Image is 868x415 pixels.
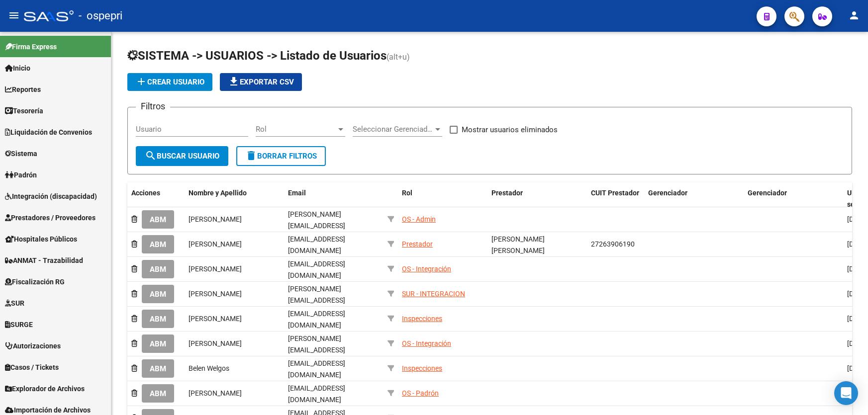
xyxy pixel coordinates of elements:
span: [EMAIL_ADDRESS][DOMAIN_NAME] [288,310,345,329]
button: Crear Usuario [127,73,212,91]
span: ABM [150,265,166,274]
span: [PERSON_NAME] [PERSON_NAME] [491,235,545,254]
span: [PERSON_NAME] [189,315,242,323]
div: OS - Integración [402,338,451,349]
span: Gerenciador [648,189,687,197]
span: Hospitales Públicos [5,234,77,245]
datatable-header-cell: Nombre y Apellido [185,182,284,215]
datatable-header-cell: Acciones [127,182,185,215]
div: Inspecciones [402,313,442,325]
span: Mostrar usuarios eliminados [462,124,558,136]
span: Autorizaciones [5,340,61,351]
span: Gerenciador [748,189,787,197]
div: OS - Admin [402,214,436,225]
span: [EMAIL_ADDRESS][DOMAIN_NAME] [288,235,345,254]
span: Prestador [491,189,523,197]
datatable-header-cell: Gerenciador [644,182,744,215]
mat-icon: search [145,150,157,162]
span: ABM [150,240,166,249]
span: Reportes [5,84,41,95]
span: [PERSON_NAME] [189,265,242,273]
datatable-header-cell: Email [284,182,384,215]
div: Inspecciones [402,363,442,374]
span: Firma Express [5,41,57,52]
button: Exportar CSV [220,73,302,91]
span: Liquidación de Convenios [5,127,92,138]
h3: Filtros [136,99,170,113]
datatable-header-cell: Gerenciador [744,182,843,215]
span: [PERSON_NAME][EMAIL_ADDRESS][DOMAIN_NAME] [288,285,345,316]
button: ABM [142,310,174,328]
div: OS - Integración [402,263,451,275]
span: Rol [402,189,412,197]
span: [PERSON_NAME][EMAIL_ADDRESS][DOMAIN_NAME] [288,210,345,241]
button: ABM [142,210,174,229]
span: 27263906190 [591,240,635,248]
span: Seleccionar Gerenciador [353,125,433,134]
span: Buscar Usuario [145,152,219,161]
span: SURGE [5,319,33,330]
button: ABM [142,235,174,253]
div: OS - Padrón [402,388,439,399]
button: ABM [142,334,174,353]
span: Belen Welgos [189,364,229,372]
mat-icon: add [135,76,147,87]
span: SISTEMA -> USUARIOS -> Listado de Usuarios [127,49,386,63]
span: [PERSON_NAME] [189,215,242,223]
mat-icon: menu [8,9,20,21]
button: ABM [142,260,174,278]
span: Borrar Filtros [245,152,317,161]
span: [EMAIL_ADDRESS][DOMAIN_NAME] [288,359,345,379]
span: ANMAT - Trazabilidad [5,255,83,266]
span: SUR [5,298,24,309]
span: Crear Usuario [135,78,204,86]
span: Email [288,189,306,197]
span: [PERSON_NAME][EMAIL_ADDRESS][DOMAIN_NAME] [288,334,345,365]
span: Tesorería [5,105,43,116]
span: Nombre y Apellido [189,189,247,197]
span: [PERSON_NAME] [189,389,242,397]
span: ABM [150,364,166,373]
span: Fiscalización RG [5,276,65,287]
datatable-header-cell: Prestador [487,182,587,215]
span: [EMAIL_ADDRESS][DOMAIN_NAME] [288,384,345,404]
span: Exportar CSV [228,78,294,86]
mat-icon: person [848,9,860,21]
button: Borrar Filtros [236,146,326,166]
button: ABM [142,359,174,378]
span: Prestadores / Proveedores [5,212,96,223]
datatable-header-cell: Rol [398,182,487,215]
div: SUR - INTEGRACION [402,288,465,300]
span: Sistema [5,148,37,159]
span: [PERSON_NAME] [189,240,242,248]
span: Casos / Tickets [5,362,59,373]
mat-icon: delete [245,150,257,162]
mat-icon: file_download [228,76,240,87]
span: CUIT Prestador [591,189,639,197]
span: [EMAIL_ADDRESS][DOMAIN_NAME] [288,260,345,279]
span: Integración (discapacidad) [5,191,97,202]
datatable-header-cell: CUIT Prestador [587,182,644,215]
span: [PERSON_NAME] [189,339,242,347]
span: [PERSON_NAME] [189,290,242,298]
span: - ospepri [79,5,122,27]
span: Explorador de Archivos [5,383,85,394]
div: Open Intercom Messenger [834,381,858,405]
span: (alt+u) [386,52,410,62]
span: Acciones [131,189,160,197]
span: Inicio [5,63,30,74]
span: ABM [150,389,166,398]
span: ABM [150,290,166,299]
button: ABM [142,384,174,403]
div: Prestador [402,239,433,250]
span: Padrón [5,169,37,180]
button: Buscar Usuario [136,146,228,166]
span: ABM [150,339,166,348]
button: ABM [142,285,174,303]
span: ABM [150,315,166,324]
span: ABM [150,215,166,224]
span: Rol [256,125,336,134]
